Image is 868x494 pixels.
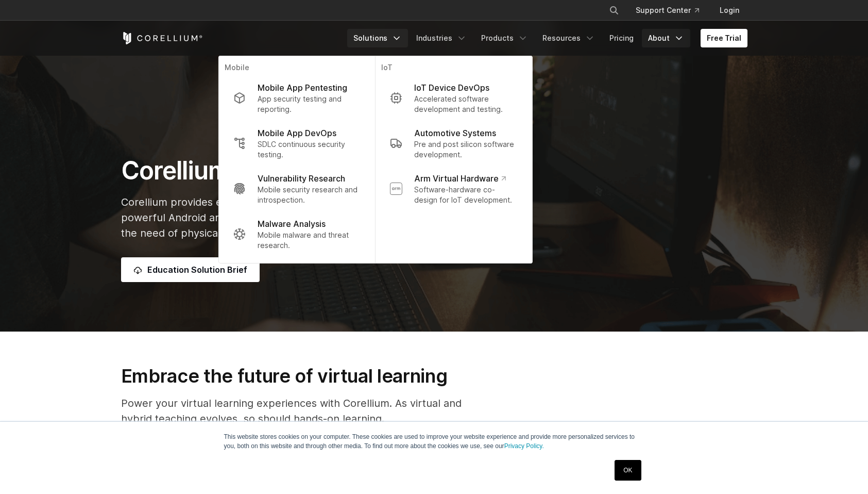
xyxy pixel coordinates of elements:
[258,172,345,185] p: Vulnerability Research
[381,75,525,121] a: IoT Device DevOps Accelerated software development and testing.
[414,81,489,94] p: IoT Device DevOps
[225,121,368,166] a: Mobile App DevOps SDLC continuous security testing.
[258,94,360,114] p: App security testing and reporting.
[225,211,368,257] a: Malware Analysis Mobile malware and threat research.
[225,62,368,75] p: Mobile
[414,127,496,139] p: Automotive Systems
[121,365,472,387] h2: Embrace the future of virtual learning
[642,29,690,47] a: About
[224,432,644,451] p: This website stores cookies on your computer. These cookies are used to improve your website expe...
[381,121,525,166] a: Automotive Systems Pre and post silicon software development.
[381,166,525,211] a: Arm Virtual Hardware Software-hardware co-design for IoT development.
[381,62,525,75] p: IoT
[414,185,517,205] p: Software-hardware co-design for IoT development.
[258,185,360,205] p: Mobile security research and introspection.
[701,29,747,47] a: Free Trial
[258,230,360,251] p: Mobile malware and threat research.
[536,29,601,47] a: Resources
[258,139,360,160] p: SDLC continuous security testing.
[475,29,534,47] a: Products
[347,29,747,47] div: Navigation Menu
[504,442,544,450] a: Privacy Policy.
[121,32,203,44] a: Corellium Home
[225,166,368,211] a: Vulnerability Research Mobile security research and introspection.
[258,127,336,139] p: Mobile App DevOps
[603,29,640,47] a: Pricing
[605,1,623,20] button: Search
[121,194,532,241] p: Corellium provides educational institutions, professors, and security trainers a powerful Android...
[597,1,747,20] div: Navigation Menu
[410,29,473,47] a: Industries
[225,75,368,121] a: Mobile App Pentesting App security testing and reporting.
[711,1,747,20] a: Login
[627,1,707,20] a: Support Center
[414,139,517,160] p: Pre and post silicon software development.
[347,29,408,47] a: Solutions
[258,81,347,94] p: Mobile App Pentesting
[414,94,517,114] p: Accelerated software development and testing.
[615,460,641,481] a: OK
[121,257,260,282] a: Education Solution Brief
[121,155,532,186] h1: Corellium for Education & Training
[414,172,505,185] p: Arm Virtual Hardware
[258,218,326,230] p: Malware Analysis
[121,396,472,426] p: Power your virtual learning experiences with Corellium. As virtual and hybrid teaching evolves, s...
